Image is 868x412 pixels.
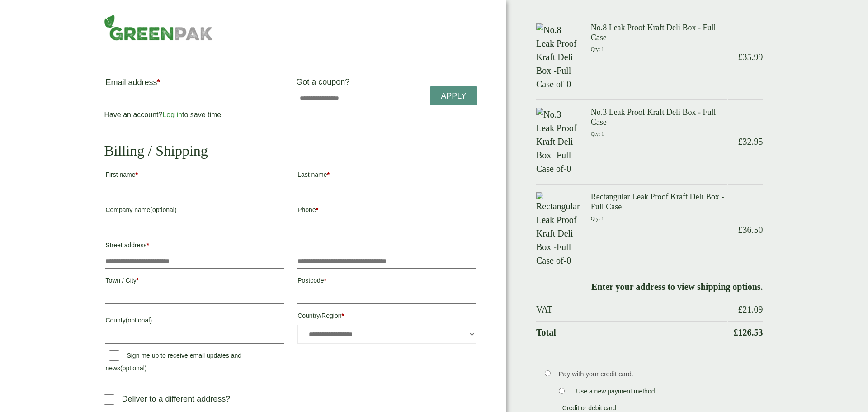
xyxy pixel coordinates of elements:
abbr: required [327,171,330,178]
bdi: 36.50 [738,225,763,235]
span: (optional) [126,317,152,324]
span: £ [738,304,743,314]
img: No.3 Leak Proof Kraft Deli Box -Full Case of-0 [536,108,580,175]
label: Got a coupon? [296,77,353,91]
span: £ [738,52,743,62]
label: Postcode [297,274,476,289]
abbr: required [324,277,326,284]
label: County [105,314,284,329]
p: Deliver to a different address? [122,393,230,405]
td: Enter your address to view shipping options. [536,276,763,298]
th: VAT [536,298,727,320]
label: Last name [297,168,476,184]
bdi: 32.95 [738,137,763,147]
img: Rectangular Leak Proof Kraft Deli Box -Full Case of-0 [536,192,580,267]
span: Apply [441,91,467,101]
abbr: required [341,312,344,319]
input: Sign me up to receive email updates and news(optional) [109,350,119,361]
span: £ [734,327,738,337]
small: Qty: 1 [591,216,604,222]
span: (optional) [120,365,146,372]
label: Sign me up to receive email updates and news [105,352,241,374]
span: £ [738,225,743,235]
span: £ [738,137,743,147]
label: Use a new payment method [572,388,658,398]
h3: No.8 Leak Proof Kraft Deli Box - Full Case [591,23,727,43]
label: Town / City [105,274,284,289]
a: Log in [162,111,182,118]
label: Email address [105,78,284,91]
bdi: 21.09 [738,304,763,314]
abbr: required [316,206,318,213]
p: Have an account? to save time [104,109,285,120]
th: Total [536,321,727,343]
abbr: required [146,242,149,249]
h2: Billing / Shipping [104,142,477,159]
abbr: required [137,277,139,284]
span: (optional) [150,206,176,213]
label: First name [105,168,284,184]
label: Country/Region [297,309,476,325]
bdi: 126.53 [734,327,763,337]
p: Pay with your credit card. [559,369,750,379]
small: Qty: 1 [591,131,604,137]
img: GreenPak Supplies [104,14,212,41]
bdi: 35.99 [738,52,763,62]
h3: Rectangular Leak Proof Kraft Deli Box - Full Case [591,192,727,212]
small: Qty: 1 [591,47,604,52]
label: Company name [105,204,284,219]
abbr: required [136,171,138,178]
img: No.8 Leak Proof Kraft Deli Box -Full Case of-0 [536,23,580,91]
a: Apply [430,86,477,106]
label: Street address [105,239,284,254]
h3: No.3 Leak Proof Kraft Deli Box - Full Case [591,108,727,127]
label: Phone [297,204,476,219]
abbr: required [157,78,160,87]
